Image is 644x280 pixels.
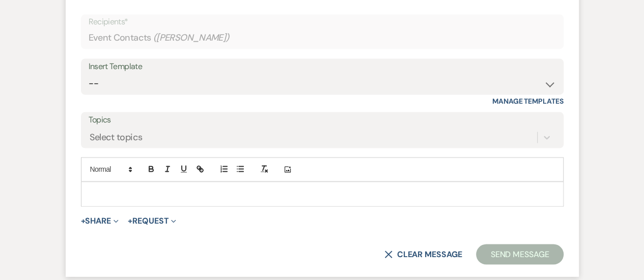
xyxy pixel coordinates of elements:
button: Request [128,216,176,225]
button: Send Message [476,244,563,264]
div: Event Contacts [89,28,556,48]
span: + [81,216,86,225]
button: Share [81,216,119,225]
p: Recipients* [89,15,556,28]
button: Clear message [384,250,462,258]
a: Manage Templates [492,97,564,106]
div: Insert Template [89,59,556,74]
span: ( [PERSON_NAME] ) [153,31,230,45]
div: Select topics [90,131,143,144]
label: Topics [89,113,556,128]
span: + [128,216,132,225]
